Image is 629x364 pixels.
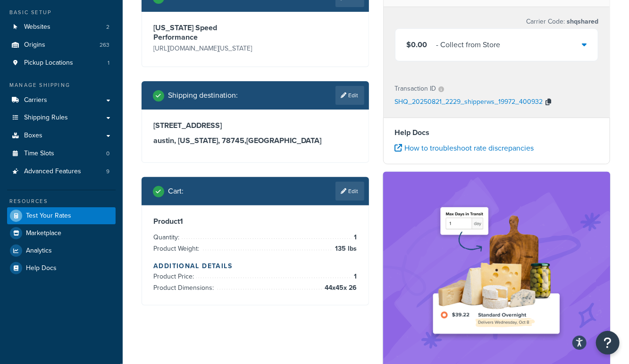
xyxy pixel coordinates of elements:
h4: Help Docs [395,127,599,138]
span: 0 [106,150,109,158]
p: SHQ_20250821_2229_shipperws_19972_400932 [395,95,543,110]
a: Analytics [7,242,116,259]
span: 1 [352,232,357,243]
li: Advanced Features [7,163,116,180]
button: Open Resource Center [596,331,620,355]
span: 1 [108,59,109,67]
p: Carrier Code: [526,15,598,28]
a: Carriers [7,92,116,109]
a: Origins263 [7,36,116,54]
span: 2 [106,23,109,31]
span: Shipping Rules [24,114,68,122]
span: Product Price: [153,271,196,281]
li: Time Slots [7,145,116,162]
span: Advanced Features [24,168,81,176]
h4: Additional Details [153,261,357,271]
span: Test Your Rates [26,212,71,220]
span: Product Dimensions: [153,283,216,293]
p: [URL][DOMAIN_NAME][US_STATE] [153,42,253,55]
span: Analytics [26,247,52,255]
a: Websites2 [7,18,116,36]
span: $0.00 [407,39,428,50]
a: Marketplace [7,225,116,242]
span: Quantity: [153,232,182,242]
span: Marketplace [26,229,61,237]
span: Pickup Locations [24,59,73,67]
div: Basic Setup [7,8,116,17]
a: Help Docs [7,260,116,277]
span: 44 x 45 x 26 [323,282,357,294]
img: feature-image-ddt-36eae7f7280da8017bfb280eaccd9c446f90b1fe08728e4019434db127062ab4.png [426,186,567,356]
h3: [US_STATE] Speed Performance [153,23,253,42]
div: - Collect from Store [436,38,501,51]
a: Pickup Locations1 [7,54,116,72]
a: Time Slots0 [7,145,116,162]
span: shqshared [565,17,598,26]
h2: Shipping destination : [168,91,238,100]
div: Manage Shipping [7,81,116,89]
li: Websites [7,18,116,36]
li: Origins [7,36,116,54]
a: Edit [335,182,364,201]
a: Advanced Features9 [7,163,116,180]
a: Test Your Rates [7,207,116,224]
span: 263 [100,41,109,49]
a: Shipping Rules [7,109,116,127]
a: Edit [335,86,364,105]
div: Resources [7,197,116,205]
span: Carriers [24,96,47,104]
span: Product Weight: [153,244,201,254]
h3: austin, [US_STATE], 78745 , [GEOGRAPHIC_DATA] [153,136,357,145]
span: Boxes [24,132,42,140]
span: 135 lbs [333,243,357,254]
span: Time Slots [24,150,54,158]
span: Origins [24,41,45,49]
span: 1 [352,271,357,282]
h3: [STREET_ADDRESS] [153,121,357,130]
p: Transaction ID [395,82,436,95]
span: 9 [106,168,109,176]
a: Boxes [7,127,116,144]
span: Help Docs [26,264,57,272]
span: Websites [24,23,50,31]
h2: Cart : [168,187,184,195]
a: How to troubleshoot rate discrepancies [395,143,534,153]
h3: Product 1 [153,217,357,226]
li: Pickup Locations [7,54,116,72]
